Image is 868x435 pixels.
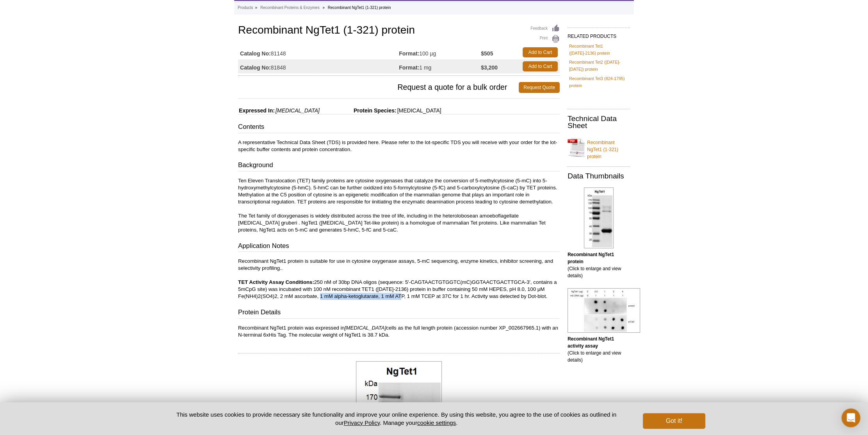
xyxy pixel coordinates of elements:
[345,325,386,331] i: [MEDICAL_DATA]
[238,177,560,234] p: Ten Eleven Translocation (TET) family proteins are cytosine oxygenases that catalyze the conversi...
[238,82,519,93] span: Request a quote for a bulk order
[567,288,640,333] img: Recombinant NgTet1 activity assay
[238,324,560,339] p: Recombinant NgTet1 protein was expressed in cells as the full length protein (accession number XP...
[567,115,630,129] h2: Technical Data Sheet
[344,419,380,426] a: Privacy Policy
[569,59,628,73] a: Recombinant Tet2 ([DATE]-[DATE]) protein
[399,64,419,71] strong: Format:
[238,279,314,285] strong: TET Activity Assay Conditions:
[481,64,498,71] strong: $3,200
[238,122,560,133] h3: Contents
[328,5,391,10] li: Recombinant NgTet1 (1-321) protein
[276,107,320,114] i: [MEDICAL_DATA]
[238,160,560,171] h3: Background
[238,308,560,319] h3: Protein Details
[523,61,558,71] a: Add to Cart
[240,50,271,57] strong: Catalog No:
[238,107,275,114] span: Expressed In:
[238,139,560,153] p: A representative Technical Data Sheet (TDS) is provided here. Please refer to the lot-specific TD...
[567,335,630,364] p: (Click to enlarge and view details)
[163,410,630,427] p: This website uses cookies to provide necessary site functionality and improve your online experie...
[399,45,481,59] td: 100 µg
[399,59,481,73] td: 1 mg
[643,413,705,429] button: Got it!
[238,45,399,59] td: 81148
[396,107,441,114] span: [MEDICAL_DATA]
[255,5,257,10] li: »
[238,241,560,252] h3: Application Notes
[569,75,628,89] a: Recombinant Tet3 (824-1795) protein
[569,43,628,57] a: Recombinant Tet1 ([DATE]-2136) protein
[841,408,860,427] div: Open Intercom Messenger
[238,4,253,11] a: Products
[260,4,320,11] a: Recombinant Proteins & Enzymes
[321,107,397,114] span: Protein Species:
[567,252,614,264] b: Recombinant NgTet1 protein
[238,24,560,37] h1: Recombinant NgTet1 (1-321) protein
[399,50,419,57] strong: Format:
[238,59,399,73] td: 81848
[567,173,630,180] h2: Data Thumbnails
[481,50,493,57] strong: $505
[530,24,560,33] a: Feedback
[567,27,630,41] h2: RELATED PRODUCTS
[238,258,560,300] p: Recombinant NgTet1 protein is suitable for use in cytosine oxygenase assays, 5-mC sequencing, enz...
[523,47,558,57] a: Add to Cart
[240,64,271,71] strong: Catalog No:
[322,5,325,10] li: »
[417,419,456,426] button: cookie settings
[584,187,614,248] img: Recombinant NgTet1 protein
[519,82,560,93] a: Request Quote
[567,251,630,279] p: (Click to enlarge and view details)
[530,35,560,43] a: Print
[567,336,614,349] b: Recombinant NgTet1 activity assay
[567,134,630,160] a: Recombinant NgTet1 (1-321) protein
